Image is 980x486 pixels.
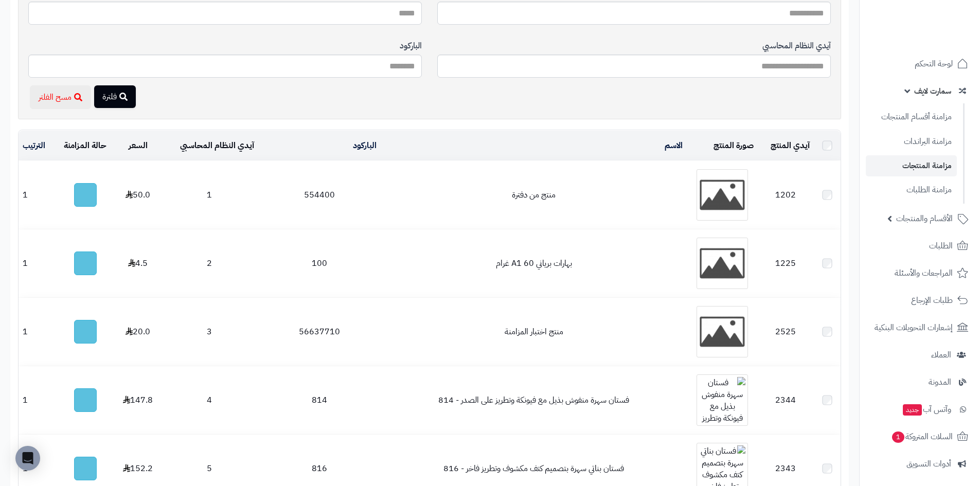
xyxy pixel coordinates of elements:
a: الترتيب [23,139,45,152]
span: إشعارات التحويلات البنكية [875,320,953,335]
td: 1 [161,161,258,229]
a: طلبات الإرجاع [866,288,974,313]
td: 56637710 [258,298,381,366]
td: 3 [161,298,258,366]
span: لوحة التحكم [915,57,953,71]
a: السلات المتروكة1 [866,424,974,449]
span: العملاء [931,348,951,362]
a: مزامنة الطلبات [866,179,957,201]
td: 100 [258,229,381,297]
a: إشعارات التحويلات البنكية [866,315,974,340]
img: منتج اختبار المزامنة [697,306,748,357]
a: الطلبات [866,233,974,258]
span: المدونة [929,375,951,389]
td: منتج اختبار المزامنة [381,298,687,366]
a: المدونة [866,370,974,394]
span: الأقسام والمنتجات [896,211,953,226]
td: 50.0 [116,161,161,229]
td: السعر [116,131,161,160]
span: سمارت لايف [914,84,951,98]
td: 2525 [758,298,814,366]
td: 1225 [758,229,814,297]
td: 1202 [758,161,814,229]
label: الباركود [400,40,422,52]
img: فستان سهرة منفوش بذيل مع فيونكة وتطريز على الصدر - 814 [697,374,748,426]
td: حالة المزامنة [55,131,115,160]
a: الباركود [353,139,377,152]
td: 1 [19,161,55,229]
td: فستان سهرة منفوش بذيل مع فيونكة وتطريز على الصدر - 814 [381,366,687,434]
td: 554400 [258,161,381,229]
a: مزامنة المنتجات [866,155,957,176]
td: 814 [258,366,381,434]
img: logo-2.png [910,8,970,30]
span: السلات المتروكة [891,429,953,444]
td: 2 [161,229,258,297]
a: أدوات التسويق [866,452,974,476]
td: 20.0 [116,298,161,366]
td: صورة المنتج [687,131,758,160]
img: منتج من دفترة [697,169,748,221]
span: المراجعات والأسئلة [895,266,953,280]
td: 1 [19,229,55,297]
td: 2344 [758,366,814,434]
td: 1 [19,298,55,366]
a: العملاء [866,343,974,367]
a: وآتس آبجديد [866,397,974,422]
button: مسح الفلتر [30,85,91,109]
td: بهارات برياني A1 60 غرام [381,229,687,297]
span: الطلبات [929,239,953,253]
img: بهارات برياني A1 60 غرام [697,238,748,289]
a: لوحة التحكم [866,51,974,76]
td: 4.5 [116,229,161,297]
div: Open Intercom Messenger [15,446,40,471]
td: منتج من دفترة [381,161,687,229]
button: فلترة [94,85,136,108]
td: آيدي المنتج [758,131,814,160]
span: أدوات التسويق [906,457,951,471]
span: 1 [892,431,905,443]
td: 147.8 [116,366,161,434]
a: المراجعات والأسئلة [866,261,974,285]
a: الاسم [665,139,683,152]
td: 1 [19,366,55,434]
label: آيدي النظام المحاسبي [762,40,831,52]
span: وآتس آب [902,402,951,417]
span: جديد [903,404,922,416]
a: مزامنة البراندات [866,131,957,153]
td: آيدي النظام المحاسبي [161,131,258,160]
td: 4 [161,366,258,434]
a: مزامنة أقسام المنتجات [866,106,957,128]
span: طلبات الإرجاع [911,293,953,308]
